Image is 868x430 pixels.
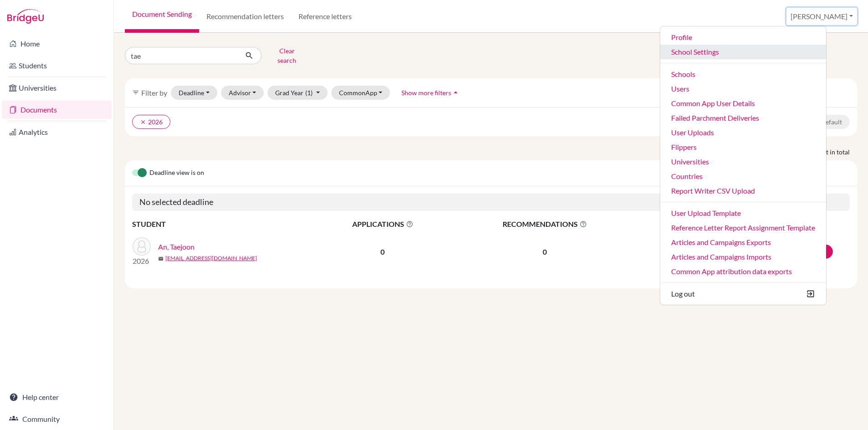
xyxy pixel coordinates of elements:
a: Documents [2,101,112,119]
p: 0 [451,246,638,257]
button: Show more filtersarrow_drop_up [394,86,468,100]
button: Clear search [262,44,312,67]
a: Countries [660,169,826,184]
span: Deadline view is on [149,168,204,179]
input: Find student by name... [125,47,238,64]
a: Common App User Details [660,96,826,111]
a: Profile [660,30,826,45]
span: student in total [807,147,857,157]
a: Common App attribution data exports [660,264,826,279]
button: Grad Year(1) [267,86,328,100]
a: Home [2,35,112,53]
a: Users [660,82,826,96]
a: Articles and Campaigns Exports [660,235,826,250]
button: Advisor [221,86,264,100]
img: Bridge-U [7,9,44,24]
a: Students [2,56,112,75]
button: clear2026 [132,115,170,129]
a: An, Taejoon [158,241,195,252]
a: School Settings [660,45,826,59]
ul: [PERSON_NAME] [660,26,827,305]
span: (1) [305,89,313,97]
span: Show more filters [401,89,451,97]
a: Universities [660,154,826,169]
a: Reference Letter Report Assignment Template [660,220,826,235]
a: Schools [660,67,826,82]
button: Deadline [171,86,217,100]
a: Analytics [2,123,112,141]
a: [EMAIL_ADDRESS][DOMAIN_NAME] [165,254,257,262]
b: 0 [380,247,385,256]
span: Filter by [141,88,167,97]
span: mail [158,256,164,261]
h5: No selected deadline [132,194,850,211]
i: arrow_drop_up [451,88,460,97]
a: Help center [2,388,112,406]
p: 2026 [133,256,151,266]
span: RECOMMENDATIONS [451,219,638,230]
span: APPLICATIONS [315,219,450,230]
img: An, Taejoon [133,237,151,256]
a: User Upload Template [660,206,826,220]
button: Log out [660,287,826,301]
i: clear [140,119,146,125]
a: Report Writer CSV Upload [660,184,826,198]
button: [PERSON_NAME] [786,8,857,25]
a: Flippers [660,140,826,154]
th: STUDENT [132,218,314,230]
a: Community [2,410,112,428]
a: User Uploads [660,125,826,140]
i: filter_list [132,89,139,96]
a: Failed Parchment Deliveries [660,111,826,125]
a: Articles and Campaigns Imports [660,250,826,264]
button: CommonApp [331,86,390,100]
a: Universities [2,79,112,97]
